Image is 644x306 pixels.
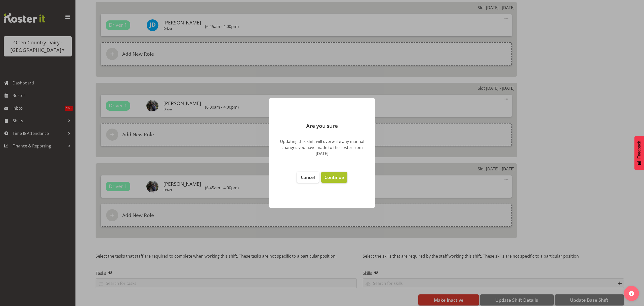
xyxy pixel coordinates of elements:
button: Feedback - Show survey [634,136,644,170]
span: Cancel [301,174,315,180]
div: Updating this shift will overwrite any manual changes you have made to the roster from [DATE] [277,138,367,157]
span: Continue [325,174,344,180]
button: Continue [321,172,347,183]
span: Feedback [637,141,641,159]
p: Are you sure [274,123,370,129]
button: Cancel [297,172,319,183]
img: help-xxl-2.png [629,291,634,296]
